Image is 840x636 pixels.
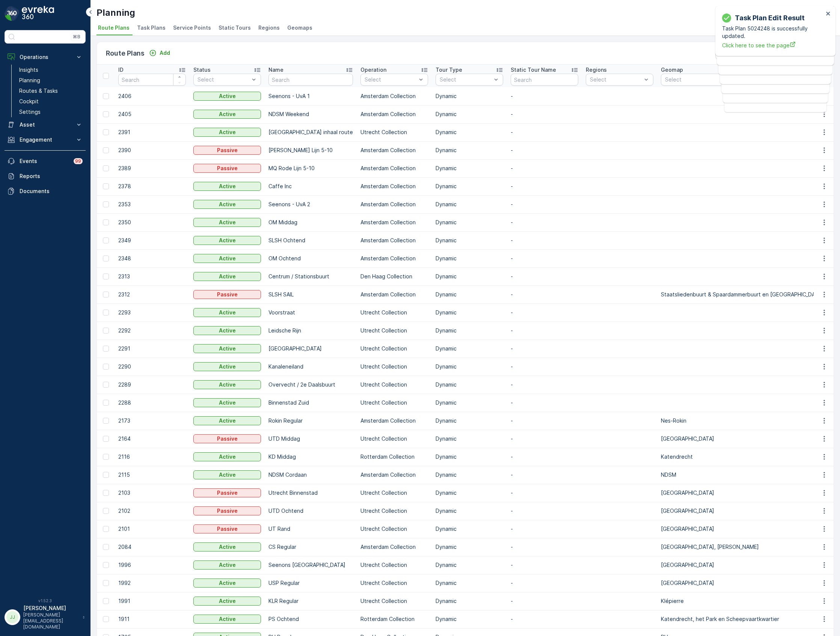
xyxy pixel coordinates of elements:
[268,237,353,244] p: SLSH Ochtend
[103,201,109,207] div: Toggle Row Selected
[198,76,249,83] p: Select
[173,24,211,32] span: Service Points
[268,273,353,280] p: Centrum / Stationsbuurt
[268,381,353,388] p: Overvecht / 2e Daalsbuurt
[193,398,261,407] button: Active
[661,579,823,587] p: [GEOGRAPHIC_DATA]
[20,187,83,195] p: Documents
[118,471,186,479] p: 2115
[360,128,428,136] p: Utrecht Collection
[511,66,556,74] p: Static Tour Name
[661,507,823,515] p: [GEOGRAPHIC_DATA]
[193,579,261,588] button: Active
[103,255,109,261] div: Toggle Row Selected
[193,560,261,570] button: Active
[103,292,109,298] div: Toggle Row Selected
[103,364,109,370] div: Toggle Row Selected
[23,612,79,630] p: [PERSON_NAME][EMAIL_ADDRESS][DOMAIN_NAME]
[661,291,823,298] p: Staatsliedenbuurt & Spaardammerbuurt en [GEOGRAPHIC_DATA]
[665,76,812,83] p: Select
[511,579,578,587] p: -
[436,66,462,74] p: Tour Type
[19,87,58,95] p: Routes & Tasks
[436,201,503,208] p: Dynamic
[193,308,261,317] button: Active
[219,110,236,118] p: Active
[511,525,578,533] p: -
[193,164,261,173] button: Passive
[590,76,642,83] p: Select
[5,169,86,184] a: Reports
[19,66,38,74] p: Insights
[193,236,261,245] button: Active
[511,453,578,461] p: -
[258,24,280,32] span: Regions
[118,525,186,533] p: 2101
[16,65,86,75] a: Insights
[661,453,823,461] p: Katendrecht
[436,435,503,443] p: Dynamic
[511,147,578,154] p: -
[360,237,428,244] p: Amsterdam Collection
[193,344,261,353] button: Active
[268,66,284,74] p: Name
[360,309,428,316] p: Utrecht Collection
[193,92,261,101] button: Active
[661,525,823,533] p: [GEOGRAPHIC_DATA]
[103,418,109,424] div: Toggle Row Selected
[826,11,831,18] button: close
[268,507,353,515] p: UTD Ochtend
[103,129,109,135] div: Toggle Row Selected
[219,255,236,262] p: Active
[268,399,353,406] p: Binnenstad Zuid
[193,200,261,209] button: Active
[19,77,40,84] p: Planning
[219,183,236,190] p: Active
[217,291,238,298] p: Passive
[511,74,578,86] input: Search
[436,92,503,100] p: Dynamic
[268,363,353,370] p: Kanaleneiland
[436,255,503,262] p: Dynamic
[268,147,353,154] p: [PERSON_NAME] Lijn 5-10
[661,489,823,497] p: [GEOGRAPHIC_DATA]
[118,363,186,370] p: 2290
[360,489,428,497] p: Utrecht Collection
[193,524,261,533] button: Passive
[268,74,353,86] input: Search
[193,110,261,119] button: Active
[19,108,41,116] p: Settings
[511,201,578,208] p: -
[511,345,578,352] p: -
[360,291,428,298] p: Amsterdam Collection
[360,66,386,74] p: Operation
[511,489,578,497] p: -
[360,110,428,118] p: Amsterdam Collection
[16,107,86,117] a: Settings
[436,327,503,334] p: Dynamic
[219,417,236,425] p: Active
[360,507,428,515] p: Utrecht Collection
[219,327,236,334] p: Active
[103,310,109,316] div: Toggle Row Selected
[217,525,238,533] p: Passive
[20,53,71,61] p: Operations
[22,6,54,21] img: logo_dark-DEwI_e13.png
[268,489,353,497] p: Utrecht Binnenstad
[722,25,823,40] p: Task Plan 5024248 is successfully updated.
[118,147,186,154] p: 2390
[219,309,236,316] p: Active
[118,201,186,208] p: 2353
[219,471,236,479] p: Active
[219,363,236,370] p: Active
[661,561,823,569] p: [GEOGRAPHIC_DATA]
[219,24,251,32] span: Static Tours
[103,472,109,478] div: Toggle Row Selected
[219,543,236,551] p: Active
[118,255,186,262] p: 2348
[219,597,236,605] p: Active
[97,7,135,19] p: Planning
[193,146,261,155] button: Passive
[436,291,503,298] p: Dynamic
[193,470,261,479] button: Active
